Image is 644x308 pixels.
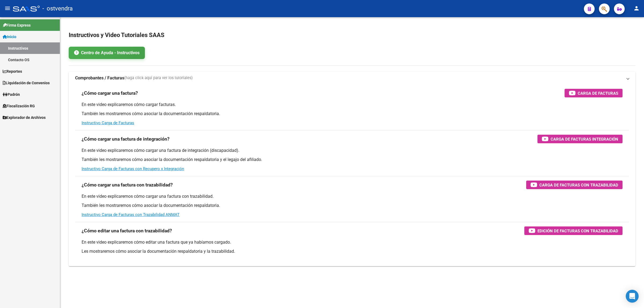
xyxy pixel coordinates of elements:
h2: Instructivos y Video Tutoriales SAAS [69,30,635,40]
span: Liquidación de Convenios [3,80,50,86]
p: En este video explicaremos cómo cargar una factura con trazabilidad. [82,193,623,199]
p: En este video explicaremos cómo cargar una factura de integración (discapacidad). [82,148,623,153]
mat-icon: person [633,5,640,12]
span: Carga de Facturas con Trazabilidad [539,182,618,188]
span: Carga de Facturas Integración [551,136,618,142]
p: También les mostraremos cómo asociar la documentación respaldatoria. [82,111,623,117]
p: En este video explicaremos cómo cargar facturas. [82,102,623,108]
span: Fiscalización RG [3,103,35,109]
p: Les mostraremos cómo asociar la documentación respaldatoria y la trazabilidad. [82,248,623,254]
span: Carga de Facturas [578,90,618,97]
span: (haga click aquí para ver los tutoriales) [124,75,193,81]
p: En este video explicaremos cómo editar una factura que ya habíamos cargado. [82,239,623,245]
h3: ¿Cómo cargar una factura? [82,89,138,97]
p: También les mostraremos cómo asociar la documentación respaldatoria y el legajo del afiliado. [82,157,623,163]
p: También les mostraremos cómo asociar la documentación respaldatoria. [82,203,623,208]
span: Reportes [3,68,22,74]
button: Edición de Facturas con Trazabilidad [524,226,623,235]
button: Carga de Facturas Integración [537,135,623,143]
span: Firma Express [3,22,31,28]
div: Comprobantes / Facturas(haga click aquí para ver los tutoriales) [69,85,635,266]
a: Instructivo Carga de Facturas [82,120,134,125]
span: Explorador de Archivos [3,115,46,120]
div: Open Intercom Messenger [626,290,639,303]
span: Inicio [3,34,16,40]
mat-expansion-panel-header: Comprobantes / Facturas(haga click aquí para ver los tutoriales) [69,72,635,85]
span: Edición de Facturas con Trazabilidad [537,228,618,234]
mat-icon: menu [4,5,11,12]
strong: Comprobantes / Facturas [75,75,124,81]
span: Padrón [3,91,20,97]
h3: ¿Cómo editar una factura con trazabilidad? [82,227,172,234]
h3: ¿Cómo cargar una factura de integración? [82,135,170,143]
button: Carga de Facturas [565,89,623,97]
a: Centro de Ayuda - Instructivos [69,47,145,59]
a: Instructivo Carga de Facturas con Trazabilidad ANMAT [82,212,180,217]
span: - ostvendra [42,3,73,14]
a: Instructivo Carga de Facturas con Recupero x Integración [82,166,184,171]
button: Carga de Facturas con Trazabilidad [526,181,623,189]
h3: ¿Cómo cargar una factura con trazabilidad? [82,181,173,189]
